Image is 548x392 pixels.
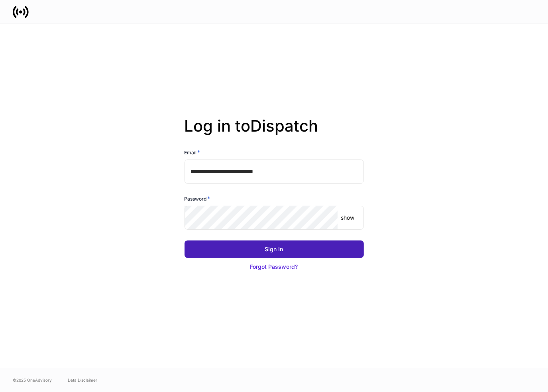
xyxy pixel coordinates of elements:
span: © 2025 OneAdvisory [13,377,52,383]
h6: Password [185,195,210,203]
div: Forgot Password? [250,263,298,271]
button: Forgot Password? [185,258,364,276]
div: Sign In [265,245,283,253]
button: Sign In [185,240,364,258]
a: Data Disclaimer [68,377,97,383]
h2: Log in to Dispatch [185,116,364,148]
p: show [341,214,354,222]
h6: Email [185,148,200,156]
